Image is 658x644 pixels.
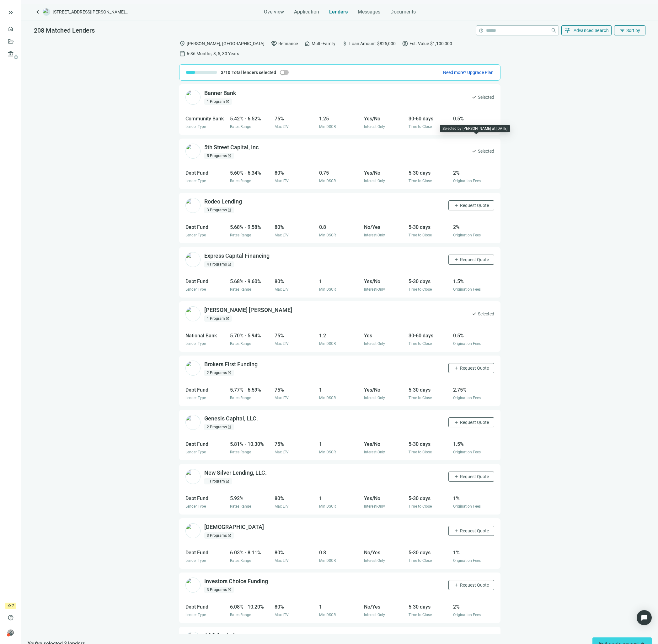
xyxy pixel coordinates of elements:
[364,504,385,509] span: Interest-Only
[227,425,231,429] span: open_in_new
[204,361,258,368] div: Brokers First Funding
[185,361,201,376] img: 2bae3d47-a400-4ccd-be5a-37bd358ae603
[637,610,652,625] div: Open Intercom Messenger
[409,386,449,394] div: 5-30 days
[232,69,276,76] span: Total lenders selected
[448,200,494,210] button: addRequest Quote
[453,549,494,557] div: 1%
[7,9,14,16] span: keyboard_double_arrow_right
[472,311,477,316] span: check
[204,415,258,423] div: Genesis Capital, LLC.
[185,287,206,292] span: Lender Type
[185,613,206,617] span: Lender Type
[204,98,232,105] div: 1 Program
[409,549,449,557] div: 5-30 days
[227,371,231,375] span: open_in_new
[364,440,405,448] div: Yes/No
[319,277,360,285] div: 1
[460,474,489,479] span: Request Quote
[185,341,206,346] span: Lender Type
[275,115,315,123] div: 75%
[364,549,405,557] div: No/Yes
[454,583,459,588] span: add
[319,549,360,557] div: 0.8
[230,386,271,394] div: 5.77% - 6.59%
[454,528,459,533] span: add
[230,613,251,617] span: Rates Range
[364,223,405,231] div: No/Yes
[230,169,271,177] div: 5.60% - 6.34%
[53,9,128,15] span: [STREET_ADDRESS][PERSON_NAME][PERSON_NAME]
[185,440,226,448] div: Debt Fund
[564,27,570,34] span: tune
[319,124,336,129] span: Min DSCR
[409,450,432,454] span: Time to Close
[185,504,206,509] span: Lender Type
[275,179,289,183] span: Max LTV
[204,370,234,376] div: 2 Programs
[364,494,405,502] div: Yes/No
[8,615,14,621] span: help
[453,287,481,292] span: Origination Fees
[275,613,289,617] span: Max LTV
[275,396,289,400] span: Max LTV
[402,40,452,47] div: Est. Value
[204,252,270,260] div: Express Capital Financing
[479,28,484,33] span: help
[453,179,481,183] span: Origination Fees
[319,169,360,177] div: 0.75
[185,415,201,430] img: 180bca5f-ae34-4ebb-85e1-32cf89ce9777.png
[319,386,360,394] div: 1
[185,252,201,267] img: 22237710-b25b-450e-af49-e651eca25a82
[275,124,289,129] span: Max LTV
[319,504,336,509] span: Min DSCR
[275,494,315,502] div: 80%
[312,40,335,47] span: Multi-Family
[409,179,432,183] span: Time to Close
[8,604,11,608] span: crown
[185,578,201,593] img: 09749785-5b3c-402a-80cb-db391b90d4e1
[275,504,289,509] span: Max LTV
[448,580,494,590] button: addRequest Quote
[472,149,477,154] span: check
[230,115,271,123] div: 5.42% - 6.52%
[453,341,481,346] span: Origination Fees
[409,169,449,177] div: 5-30 days
[204,315,232,322] div: 1 Program
[453,233,481,237] span: Origination Fees
[409,613,432,617] span: Time to Close
[614,25,645,35] button: filter_listSort by
[204,578,268,585] div: Investors Choice Funding
[453,494,494,502] div: 1%
[221,69,230,76] span: 3/10
[185,306,201,321] img: 643335f0-a381-496f-ba52-afe3a5485634.png
[409,341,432,346] span: Time to Close
[185,469,201,484] img: c4913697-c2d8-48d4-a15d-9f3325944cbc
[448,363,494,373] button: addRequest Quote
[319,223,360,231] div: 0.8
[204,632,235,640] div: A&S Capital
[364,233,385,237] span: Interest-Only
[319,450,336,454] span: Min DSCR
[230,549,271,557] div: 6.03% - 8.11%
[453,603,494,611] div: 2%
[185,223,226,231] div: Debt Fund
[185,396,206,400] span: Lender Type
[409,124,432,129] span: Time to Close
[619,28,625,33] span: filter_list
[230,440,271,448] div: 5.81% - 10.30%
[227,154,231,158] span: open_in_new
[454,420,459,425] span: add
[275,603,315,611] div: 80%
[230,287,251,292] span: Rates Range
[430,40,452,47] span: $1,100,000
[34,27,95,34] span: 208 Matched Lenders
[453,332,494,340] div: 0.5%
[364,124,385,129] span: Interest-Only
[453,396,481,400] span: Origination Fees
[443,70,494,75] span: Need more? Upgrade Plan
[230,233,251,237] span: Rates Range
[187,50,239,57] span: 6-36 Months, 3, 5, 30 Years
[460,420,489,425] span: Request Quote
[185,124,206,129] span: Lender Type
